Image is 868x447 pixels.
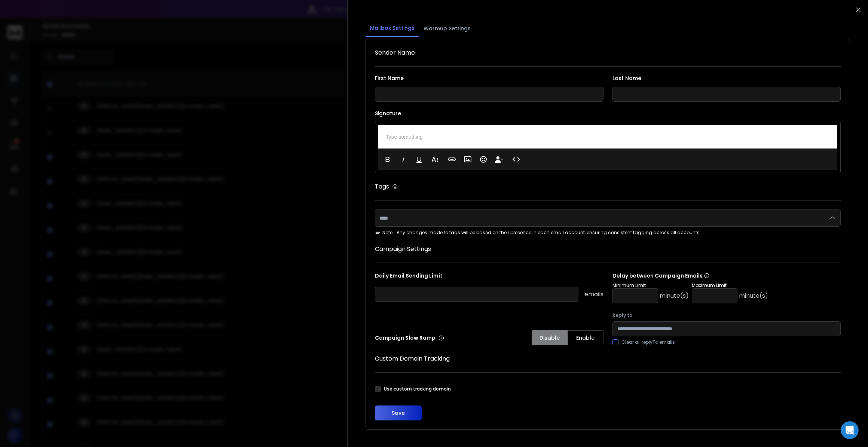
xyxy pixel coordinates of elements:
[445,152,459,167] button: Insert Link (Ctrl+K)
[428,152,442,167] button: More Text
[612,312,841,318] label: Reply to
[419,20,475,37] button: Warmup Settings
[375,182,389,191] h1: Tags
[612,282,689,288] p: Minimum Limit
[380,152,395,167] button: Bold (Ctrl+B)
[532,330,568,345] button: Disable
[6,229,143,242] textarea: Message…
[375,76,603,81] label: First Name
[612,272,768,279] p: Delay between Campaign Emails
[6,190,144,325] div: Rohan says…
[131,3,145,17] button: Home
[692,282,768,288] p: Maximum Limit
[24,245,30,251] button: Gif picker
[375,230,394,236] span: Note:
[568,330,603,345] button: Enable
[660,291,689,300] p: minute(s)
[375,272,603,282] p: Daily Email Sending Limit
[36,245,42,251] button: Upload attachment
[412,152,426,167] button: Underline (Ctrl+U)
[841,421,859,439] iframe: Intercom live chat
[366,20,419,37] button: Mailbox Settings
[5,3,19,17] button: go back
[21,4,33,16] img: Profile image for Box
[739,291,768,300] p: minute(s)
[396,152,410,167] button: Italic (Ctrl+I)
[476,152,490,167] button: Emoticons
[375,111,841,116] label: Signature
[584,290,603,299] p: emails
[509,152,523,167] button: Code View
[492,152,506,167] button: Insert Unsubscribe Link
[375,405,422,420] button: Save
[36,7,47,13] h1: Box
[375,230,841,236] div: Any changes made to tags will be based on their presence in each email account, ensuring consiste...
[12,195,117,304] div: Hey [PERSON_NAME], Thanks for your feedback - it really means a lot :) As for warmups - yes we ha...
[375,334,444,342] p: Campaign Slow Ramp
[128,242,140,254] button: Send a message…
[375,245,841,254] h1: Campaign Settings
[375,48,841,57] h1: Sender Name
[621,339,675,345] label: Clear all replyTo emails
[12,245,18,251] button: Emoji picker
[375,354,841,363] h1: Custom Domain Tracking
[612,76,841,81] label: Last Name
[384,386,451,392] label: Use custom tracking domain
[6,190,123,309] div: Hey [PERSON_NAME],Thanks for your feedback - it really means a lot :)As for warmups - yes we have...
